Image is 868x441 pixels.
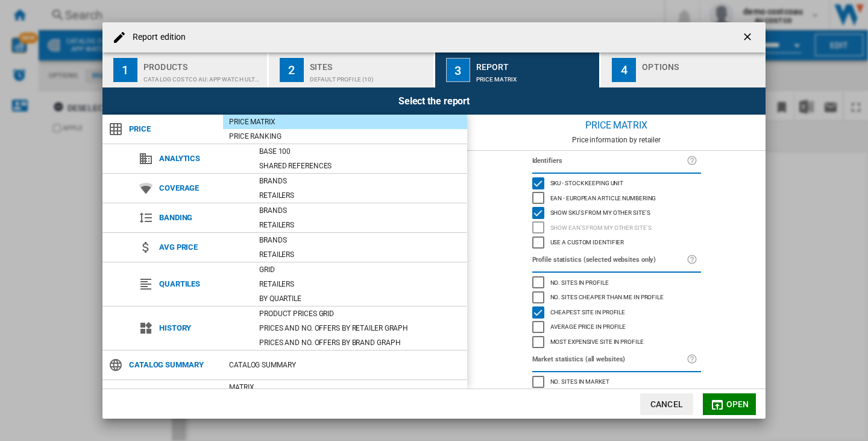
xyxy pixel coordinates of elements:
div: Grid [253,264,467,276]
div: Products [143,57,262,70]
span: No. sites in profile [550,278,609,286]
button: 4 Options [601,52,766,87]
span: History [153,320,253,337]
md-checkbox: No. sites in profile [532,275,701,290]
span: Price [123,121,223,138]
span: Analytics [153,150,253,167]
div: Prices and No. offers by brand graph [253,337,467,349]
div: Retailers [253,278,467,290]
span: Average price in profile [550,322,626,330]
md-checkbox: Use a custom identifier [532,235,701,250]
span: Coverage [153,180,253,197]
div: By quartile [253,293,467,305]
button: Cancel [640,393,693,415]
div: Retailers [253,189,467,201]
div: Report [476,57,595,70]
div: Price Matrix [467,115,766,136]
div: Price Matrix [476,70,595,83]
div: Select the report [102,87,766,115]
md-checkbox: Show SKU'S from my other site's [532,206,701,221]
div: Brands [253,205,467,217]
div: 3 [446,58,470,82]
md-checkbox: No. sites in market [532,375,701,390]
md-checkbox: SKU - Stock Keeping Unit [532,176,701,191]
md-dialog: Report edition ... [102,22,766,419]
button: getI18NText('BUTTONS.CLOSE_DIALOG') [737,25,761,49]
div: Catalog Summary [223,359,467,371]
div: Matrix [223,381,467,393]
div: Default profile (10) [310,70,429,83]
div: 1 [113,58,137,82]
div: 2 [280,58,304,82]
span: Catalog Summary [123,357,223,373]
div: Options [642,57,761,70]
button: 3 Report Price Matrix [435,52,601,87]
span: Most expensive site in profile [550,337,644,345]
div: Price Matrix [223,116,467,128]
label: Identifiers [532,154,687,168]
span: Show SKU'S from my other site's [550,208,650,216]
button: Open [703,393,756,415]
button: 2 Sites Default profile (10) [269,52,435,87]
div: Base 100 [253,145,467,157]
div: 4 [612,58,636,82]
span: EAN - European Article Numbering [550,193,656,201]
md-checkbox: Most expensive site in profile [532,334,701,349]
md-checkbox: No. sites cheaper than me in profile [532,290,701,305]
span: No. sites cheaper than me in profile [550,292,664,300]
div: Price Ranking [223,130,467,142]
div: Sites [310,57,429,70]
div: Prices and No. offers by retailer graph [253,322,467,334]
span: Promotions [123,386,223,403]
span: Cheapest site in profile [550,307,626,316]
div: Retailers [253,249,467,261]
span: Banding [153,209,253,226]
span: No. sites in market [550,376,609,385]
md-checkbox: EAN - European Article Numbering [532,191,701,206]
div: Shared references [253,160,467,172]
div: Brands [253,175,467,187]
span: Avg price [153,239,253,256]
span: Use a custom identifier [550,237,624,246]
label: Market statistics (all websites) [532,353,687,366]
md-checkbox: Cheapest site in profile [532,305,701,320]
div: Brands [253,234,467,246]
md-checkbox: Average price in profile [532,320,701,335]
md-checkbox: Show EAN's from my other site's [532,220,701,235]
button: 1 Products CATALOG COSTCO AU:App watch ultra [102,52,268,87]
label: Profile statistics (selected websites only) [532,253,687,267]
div: Price information by retailer [467,136,766,144]
ng-md-icon: getI18NText('BUTTONS.CLOSE_DIALOG') [741,31,756,45]
span: Show EAN's from my other site's [550,223,652,231]
div: Product prices grid [253,308,467,320]
div: Retailers [253,219,467,231]
div: CATALOG COSTCO AU:App watch ultra [143,70,262,83]
span: Open [726,399,749,409]
h4: Report edition [127,31,186,43]
span: SKU - Stock Keeping Unit [550,178,624,186]
span: Quartiles [153,276,253,293]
